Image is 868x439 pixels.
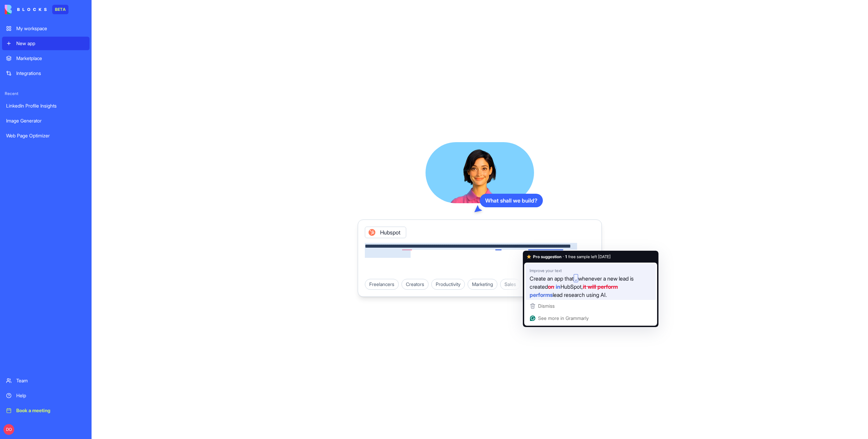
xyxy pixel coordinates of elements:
div: My workspace [16,25,85,32]
a: Help [2,389,90,402]
a: New app [2,37,90,50]
div: What shall we build? [480,194,543,207]
div: Freelancers [365,279,399,290]
div: Creators [401,279,429,290]
div: Integrations [16,70,85,77]
a: BETA [5,5,68,14]
div: Book a meeting [16,407,85,414]
a: Web Page Optimizer [2,129,90,142]
div: Image Generator [6,117,85,124]
div: Productivity [431,279,465,290]
textarea: To enrich screen reader interactions, please activate Accessibility in Grammarly extension settings [365,242,595,275]
a: LinkedIn Profile Insights [2,99,90,113]
span: Recent [2,91,90,96]
div: Sales [500,279,520,290]
div: Help [16,392,85,399]
span: DO [3,424,14,435]
div: Marketplace [16,55,85,62]
a: Marketplace [2,52,90,65]
img: logo [5,5,47,14]
a: My workspace [2,22,90,35]
div: Marketing [468,279,497,290]
a: Team [2,374,90,387]
a: Integrations [2,66,90,80]
a: Image Generator [2,114,90,128]
div: Web Page Optimizer [6,132,85,139]
div: LinkedIn Profile Insights [6,102,85,109]
div: BETA [52,5,68,14]
div: Team [16,377,85,384]
a: Book a meeting [2,404,90,417]
div: New app [16,40,85,47]
div: Hubspot [365,227,406,238]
